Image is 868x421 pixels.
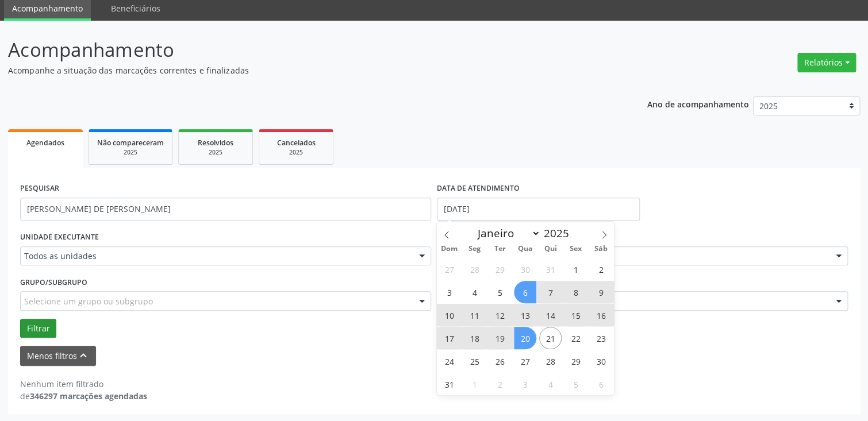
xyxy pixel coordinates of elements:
[538,245,563,253] span: Qui
[437,198,640,221] input: Selecione um intervalo
[539,373,562,395] span: Setembro 4, 2025
[463,258,486,280] span: Julho 28, 2025
[20,378,147,390] div: Nenhum item filtrado
[514,258,536,280] span: Julho 30, 2025
[438,327,460,349] span: Agosto 17, 2025
[590,281,612,303] span: Agosto 9, 2025
[437,245,462,253] span: Dom
[489,304,511,326] span: Agosto 12, 2025
[563,245,589,253] span: Sex
[24,250,408,262] span: Todos as unidades
[441,250,824,262] span: Todos os profissionais
[20,229,99,246] label: UNIDADE EXECUTANTE
[463,281,486,303] span: Agosto 4, 2025
[24,295,153,307] span: Selecione um grupo ou subgrupo
[514,281,536,303] span: Agosto 6, 2025
[564,304,587,326] span: Agosto 15, 2025
[564,350,587,372] span: Agosto 29, 2025
[539,281,562,303] span: Agosto 7, 2025
[564,373,587,395] span: Setembro 5, 2025
[8,36,604,64] p: Acompanhamento
[540,226,578,241] input: Year
[187,148,244,157] div: 2025
[590,350,612,372] span: Agosto 30, 2025
[20,346,96,366] button: Menos filtroskeyboard_arrow_up
[539,258,562,280] span: Julho 31, 2025
[8,64,604,76] p: Acompanhe a situação das marcações correntes e finalizadas
[539,350,562,372] span: Agosto 28, 2025
[438,281,460,303] span: Agosto 3, 2025
[463,304,486,326] span: Agosto 11, 2025
[438,304,460,326] span: Agosto 10, 2025
[463,327,486,349] span: Agosto 18, 2025
[97,138,164,148] span: Não compareceram
[797,53,856,72] button: Relatórios
[462,245,487,253] span: Seg
[20,180,59,198] label: PESQUISAR
[647,96,749,111] p: Ano de acompanhamento
[514,373,536,395] span: Setembro 3, 2025
[30,391,147,401] strong: 346297 marcações agendadas
[539,327,562,349] span: Agosto 21, 2025
[489,281,511,303] span: Agosto 5, 2025
[590,327,612,349] span: Agosto 23, 2025
[489,373,511,395] span: Setembro 2, 2025
[463,350,486,372] span: Agosto 25, 2025
[539,304,562,326] span: Agosto 14, 2025
[267,148,325,157] div: 2025
[564,281,587,303] span: Agosto 8, 2025
[20,390,147,402] div: de
[20,319,56,338] button: Filtrar
[514,327,536,349] span: Agosto 20, 2025
[489,327,511,349] span: Agosto 19, 2025
[472,225,541,241] select: Month
[514,350,536,372] span: Agosto 27, 2025
[590,304,612,326] span: Agosto 16, 2025
[564,258,587,280] span: Agosto 1, 2025
[513,245,538,253] span: Qua
[438,350,460,372] span: Agosto 24, 2025
[487,245,513,253] span: Ter
[438,373,460,395] span: Agosto 31, 2025
[489,258,511,280] span: Julho 29, 2025
[198,138,233,148] span: Resolvidos
[514,304,536,326] span: Agosto 13, 2025
[590,373,612,395] span: Setembro 6, 2025
[20,273,87,291] label: Grupo/Subgrupo
[26,138,64,148] span: Agendados
[20,198,431,221] input: Nome, código do beneficiário ou CPF
[97,148,164,157] div: 2025
[77,349,90,362] i: keyboard_arrow_up
[437,180,520,198] label: DATA DE ATENDIMENTO
[441,295,824,307] span: #00030 - Neuro Pediatria
[590,258,612,280] span: Agosto 2, 2025
[438,258,460,280] span: Julho 27, 2025
[463,373,486,395] span: Setembro 1, 2025
[489,350,511,372] span: Agosto 26, 2025
[564,327,587,349] span: Agosto 22, 2025
[277,138,316,148] span: Cancelados
[589,245,614,253] span: Sáb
